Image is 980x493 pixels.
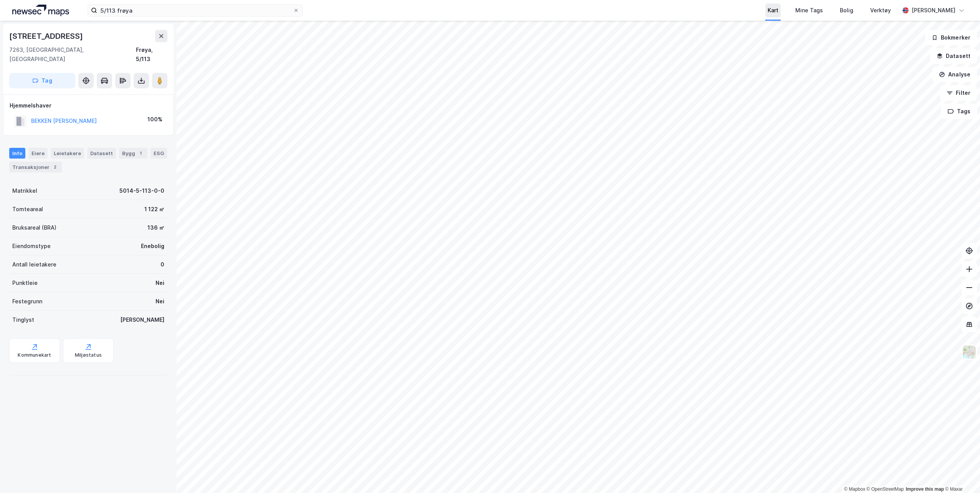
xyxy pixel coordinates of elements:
button: Filter [940,85,977,101]
div: 1 122 ㎡ [144,205,164,214]
button: Analyse [932,67,977,82]
div: 136 ㎡ [147,223,164,232]
button: Datasett [930,48,977,64]
a: Improve this map [906,486,944,492]
div: 0 [161,260,164,269]
div: Frøya, 5/113 [136,45,167,64]
div: 2 [51,163,59,171]
div: Kommunekart [18,352,51,358]
button: Tags [941,104,977,119]
div: Matrikkel [12,186,37,195]
div: Tinglyst [12,315,34,324]
a: Mapbox [844,486,865,492]
div: Transaksjoner [9,162,62,172]
div: [PERSON_NAME] [912,6,955,15]
div: Enebolig [141,242,164,251]
input: Søk på adresse, matrikkel, gårdeiere, leietakere eller personer [97,5,293,16]
div: Antall leietakere [12,260,56,269]
div: Punktleie [12,278,38,288]
div: 7263, [GEOGRAPHIC_DATA], [GEOGRAPHIC_DATA] [9,45,136,64]
div: Festegrunn [12,297,42,306]
div: Eiere [28,148,48,159]
div: Leietakere [51,148,84,159]
div: Bolig [840,6,853,15]
div: Bygg [119,148,147,159]
div: Hjemmelshaver [10,101,167,110]
div: Tomteareal [12,205,43,214]
div: 5014-5-113-0-0 [119,186,164,195]
img: logo.a4113a55bc3d86da70a041830d287a7e.svg [12,5,69,16]
div: 100% [147,115,162,124]
div: Datasett [87,148,116,159]
div: Miljøstatus [75,352,102,358]
div: Info [9,148,25,159]
div: [STREET_ADDRESS] [9,30,84,42]
div: Eiendomstype [12,242,51,251]
div: Verktøy [870,6,891,15]
div: Nei [156,278,164,288]
iframe: Chat Widget [942,456,980,493]
div: 1 [137,149,144,157]
button: Tag [9,73,75,88]
img: Z [962,345,977,359]
div: [PERSON_NAME] [120,315,164,324]
a: OpenStreetMap [867,486,904,492]
div: Kart [768,6,778,15]
div: Mine Tags [795,6,823,15]
div: Nei [156,297,164,306]
button: Bokmerker [925,30,977,45]
div: ESG [151,148,167,159]
div: Bruksareal (BRA) [12,223,56,232]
